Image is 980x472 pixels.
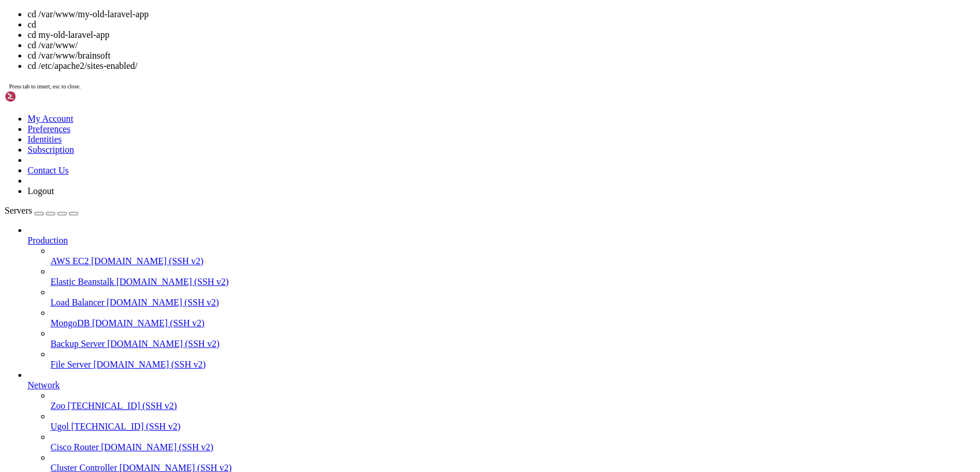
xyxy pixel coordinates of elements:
x-row: System information as of [DATE] [5,63,829,73]
a: My Account [28,114,73,123]
a: File Server [DOMAIN_NAME] (SSH v2) [51,359,975,370]
a: Backup Server [DOMAIN_NAME] (SSH v2) [51,339,975,349]
x-row: System load: 0.01 Processes: 134 [5,83,829,92]
span: [DOMAIN_NAME] (SSH v2) [107,339,220,349]
li: Ugol [TECHNICAL_ID] (SSH v2) [51,411,975,432]
div: (20, 29) [102,288,106,297]
img: Shellngn [5,91,71,102]
a: Subscription [28,145,74,154]
span: [DOMAIN_NAME] (SSH v2) [91,256,204,266]
a: Identities [28,134,62,144]
span: [DOMAIN_NAME] (SSH v2) [117,277,229,287]
a: Production [28,235,975,246]
span: [TECHNICAL_ID] (SSH v2) [71,421,180,431]
x-row: Usage of /: 11.7% of 24.05GB Users logged in: 0 [5,92,829,102]
a: AWS EC2 [DOMAIN_NAME] (SSH v2) [51,256,975,266]
a: Zoo [TECHNICAL_ID] (SSH v2) [51,401,975,411]
x-row: Swap usage: 0% [5,112,829,122]
span: [TECHNICAL_ID] (SSH v2) [68,401,177,411]
li: AWS EC2 [DOMAIN_NAME] (SSH v2) [51,246,975,266]
a: Servers [5,206,78,215]
x-row: Expanded Security Maintenance for Applications is not enabled. [5,180,829,190]
span: Production [28,235,68,245]
span: AWS EC2 [51,256,89,266]
x-row: To see these additional updates run: apt list --upgradable [5,210,829,219]
x-row: Welcome to Ubuntu 22.04.5 LTS (GNU/Linux 5.15.0-107-generic x86_64) [5,5,829,14]
x-row: See [URL][DOMAIN_NAME] or run: sudo pro status [5,239,829,249]
span: Ugol [51,421,69,431]
a: Ugol [TECHNICAL_ID] (SSH v2) [51,421,975,432]
a: Load Balancer [DOMAIN_NAME] (SSH v2) [51,297,975,308]
a: Preferences [28,124,71,134]
li: Load Balancer [DOMAIN_NAME] (SSH v2) [51,287,975,308]
x-row: 1 update can be applied immediately. [5,200,829,210]
li: Cisco Router [DOMAIN_NAME] (SSH v2) [51,432,975,452]
li: Zoo [TECHNICAL_ID] (SSH v2) [51,390,975,411]
a: Network [28,380,975,390]
span: [DOMAIN_NAME] (SSH v2) [94,359,206,369]
x-row: root@cloud-001:~# cd [5,288,829,297]
span: Network [28,380,60,390]
li: MongoDB [DOMAIN_NAME] (SSH v2) [51,308,975,328]
x-row: * Documentation: [URL][DOMAIN_NAME] [5,24,829,34]
li: cd /var/www/brainsoft [28,51,975,61]
span: Press tab to insert, esc to close. [9,83,80,90]
span: [DOMAIN_NAME] (SSH v2) [92,318,204,328]
x-row: * Support: [URL][DOMAIN_NAME] [5,44,829,53]
span: Zoo [51,401,65,411]
a: MongoDB [DOMAIN_NAME] (SSH v2) [51,318,975,328]
x-row: Enable ESM Apps to receive additional future security updates. [5,229,829,239]
span: [DOMAIN_NAME] (SSH v2) [107,297,219,307]
a: Logout [28,186,54,196]
a: Cisco Router [DOMAIN_NAME] (SSH v2) [51,442,975,452]
x-row: * Strictly confined Kubernetes makes edge and IoT secure. Learn how MicroK8s [5,131,829,141]
span: [DOMAIN_NAME] (SSH v2) [101,442,214,452]
span: File Server [51,359,91,369]
li: Backup Server [DOMAIN_NAME] (SSH v2) [51,328,975,349]
li: Elastic Beanstalk [DOMAIN_NAME] (SSH v2) [51,266,975,287]
li: cd /var/www/my-old-laravel-app [28,9,975,20]
li: cd my-old-laravel-app [28,30,975,40]
x-row: *** System restart required *** [5,268,829,278]
x-row: Last login: [DATE] from [TECHNICAL_ID] [5,278,829,288]
span: MongoDB [51,318,90,328]
li: cd /etc/apache2/sites-enabled/ [28,61,975,71]
span: Cisco Router [51,442,99,452]
li: cd /var/www/ [28,40,975,51]
span: Elastic Beanstalk [51,277,114,287]
span: Load Balancer [51,297,104,307]
x-row: * Management: [URL][DOMAIN_NAME] [5,34,829,44]
li: Production [28,225,975,370]
span: Servers [5,206,32,215]
a: Contact Us [28,165,69,175]
x-row: just raised the bar for easy, resilient and secure K8s cluster deployment. [5,141,829,151]
a: Elastic Beanstalk [DOMAIN_NAME] (SSH v2) [51,277,975,287]
x-row: Memory usage: 66% IPv4 address for eth0: [TECHNICAL_ID] [5,102,829,112]
x-row: [URL][DOMAIN_NAME] [5,161,829,171]
li: File Server [DOMAIN_NAME] (SSH v2) [51,349,975,370]
li: cd [28,20,975,30]
span: Backup Server [51,339,105,349]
